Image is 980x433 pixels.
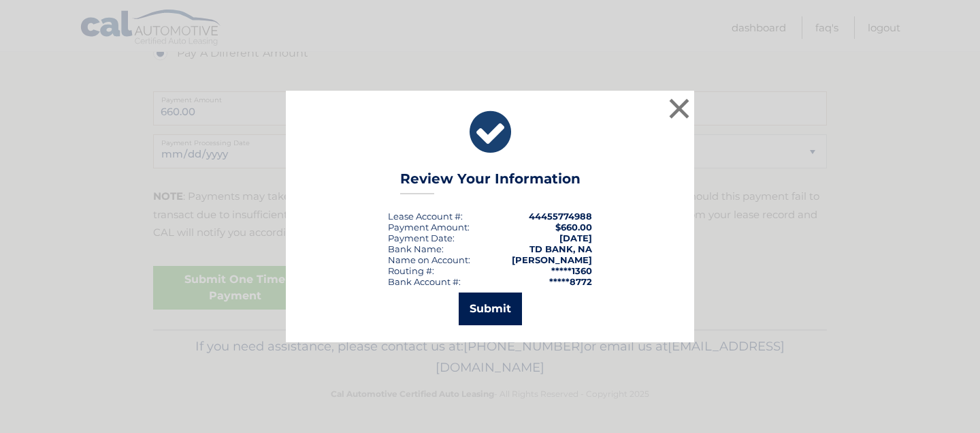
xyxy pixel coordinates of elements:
[388,211,463,222] div: Lease Account #:
[388,254,470,265] div: Name on Account:
[388,233,453,243] span: Payment Date
[555,222,592,233] span: $660.00
[559,233,592,243] span: [DATE]
[529,211,592,222] strong: 44455774988
[529,243,592,254] strong: TD BANK, NA
[459,293,522,325] button: Submit
[388,233,455,243] div: :
[388,243,444,254] div: Bank Name:
[388,222,470,233] div: Payment Amount:
[666,95,693,122] button: ×
[400,170,581,194] h3: Review Your Information
[388,265,434,276] div: Routing #:
[388,276,461,287] div: Bank Account #:
[512,254,592,265] strong: [PERSON_NAME]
